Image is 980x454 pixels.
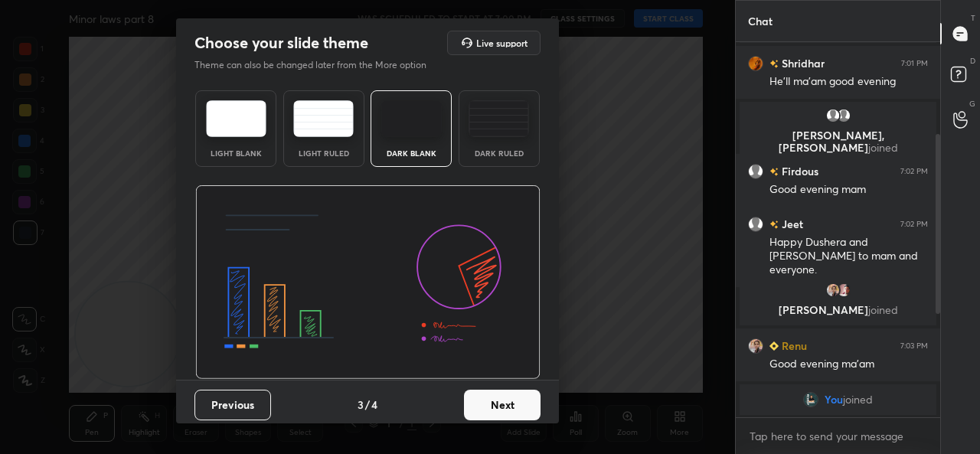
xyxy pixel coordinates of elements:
img: darkThemeBanner.d06ce4a2.svg [195,185,541,380]
img: f2420180d6fa4185b299cec8303b3bf6.jpg [748,338,763,354]
button: Previous [194,390,271,420]
img: no-rating-badge.077c3623.svg [769,220,779,229]
h6: Shridhar [779,55,825,71]
span: You [825,394,843,406]
img: default.png [836,108,851,123]
img: default.png [748,217,763,232]
img: lightRuledTheme.5fabf969.svg [293,100,354,137]
p: [PERSON_NAME], [PERSON_NAME] [749,129,927,154]
p: Theme can also be changed later from the More option [194,58,443,72]
h4: / [365,397,370,413]
p: D [970,55,975,67]
p: T [971,12,975,24]
div: 7:01 PM [901,59,928,68]
div: 7:02 PM [900,220,928,229]
h5: Live support [476,38,528,47]
img: darkRuledTheme.de295e13.svg [469,100,529,137]
h6: Jeet [779,216,803,232]
img: Learner_Badge_beginner_1_8b307cf2a0.svg [769,341,779,351]
button: Next [464,390,541,420]
img: 16fc8399e35e4673a8d101a187aba7c3.jpg [803,392,818,407]
img: 93e160f15b774e4da3065500d9fc3e2c.45219891_3 [836,283,851,298]
div: 7:02 PM [900,167,928,176]
h4: 4 [371,397,377,413]
p: G [969,98,975,109]
div: Happy Dushera and [PERSON_NAME] to mam and everyone. [769,235,928,278]
p: [PERSON_NAME] [749,304,927,316]
img: 23f5ea6897054b72a3ff40690eb5decb.24043962_3 [748,56,763,71]
img: default.png [825,108,841,123]
img: default.png [748,164,763,179]
h4: 3 [358,397,364,413]
div: Dark Blank [381,149,442,157]
h6: Renu [779,338,807,354]
span: joined [868,140,898,155]
img: no-rating-badge.077c3623.svg [769,168,779,176]
img: darkTheme.f0cc69e5.svg [381,100,442,137]
div: Good evening mam [769,182,928,198]
div: Dark Ruled [469,149,530,157]
span: joined [843,394,873,406]
div: Light Blank [205,149,266,157]
div: grid [736,42,940,418]
p: Chat [736,1,785,41]
div: He'll ma'am good evening [769,74,928,90]
img: lightTheme.e5ed3b09.svg [206,100,266,137]
img: no-rating-badge.077c3623.svg [769,60,779,68]
div: 7:03 PM [900,341,928,351]
h2: Choose your slide theme [194,33,368,53]
div: Good evening ma'am [769,357,928,372]
h6: Firdous [779,163,818,179]
div: Light Ruled [293,149,354,157]
img: f2420180d6fa4185b299cec8303b3bf6.jpg [825,283,841,298]
span: joined [868,302,898,317]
